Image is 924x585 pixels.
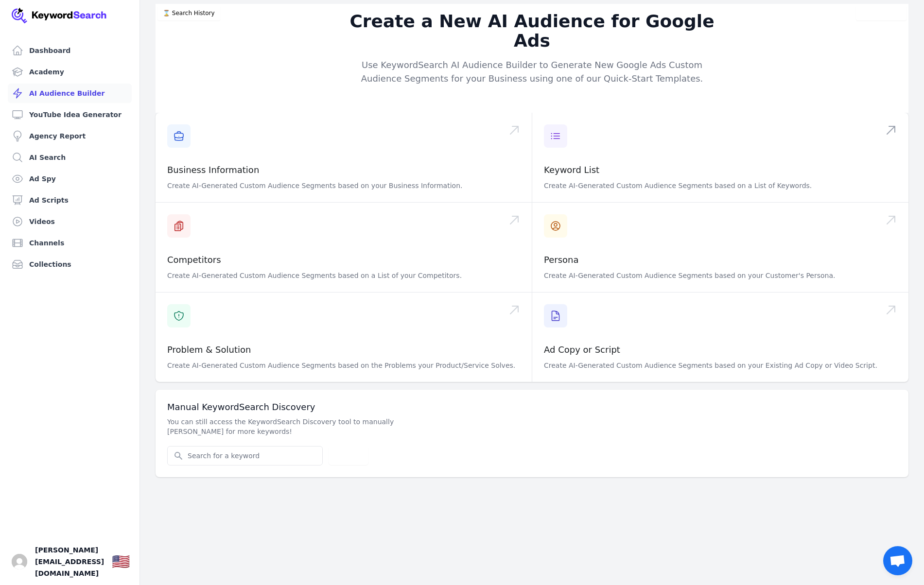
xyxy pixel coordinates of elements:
[8,169,132,189] a: Ad Spy
[167,417,447,436] p: You can still access the KeywordSearch Discovery tool to manually [PERSON_NAME] for more keywords!
[8,233,132,253] a: Channels
[8,255,132,274] a: Collections
[8,105,132,124] a: YouTube Idea Generator
[544,165,599,175] a: Keyword List
[883,546,912,575] a: Open chat
[8,84,132,103] a: AI Audience Builder
[544,344,620,355] a: Ad Copy or Script
[157,6,220,20] button: ⌛️ Search History
[112,552,130,571] button: 🇺🇸
[112,553,130,570] div: 🇺🇸
[167,344,251,355] a: Problem & Solution
[8,126,132,146] a: Agency Report
[346,58,719,86] p: Use KeywordSearch AI Audience Builder to Generate New Google Ads Custom Audience Segments for you...
[544,255,579,265] a: Persona
[346,12,719,51] h2: Create a New AI Audience for Google Ads
[167,165,259,175] a: Business Information
[8,190,132,210] a: Ad Scripts
[167,255,221,265] a: Competitors
[856,6,907,20] button: Video Tutorial
[168,447,322,465] input: Search for a keyword
[8,148,132,167] a: AI Search
[8,212,132,231] a: Videos
[35,544,104,579] span: [PERSON_NAME][EMAIL_ADDRESS][DOMAIN_NAME]
[12,8,107,23] img: Your Company
[8,41,132,60] a: Dashboard
[12,554,27,569] button: Open user button
[8,62,132,82] a: Academy
[167,401,897,413] h3: Manual KeywordSearch Discovery
[329,447,368,465] button: Search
